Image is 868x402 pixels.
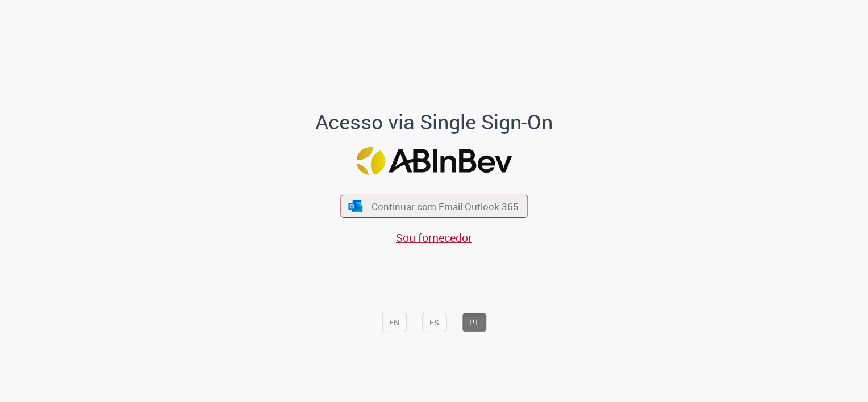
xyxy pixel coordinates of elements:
[396,230,472,245] a: Sou fornecedor
[372,200,519,213] span: Continuar com Email Outlook 365
[348,200,364,212] img: ícone Azure/Microsoft 360
[462,313,486,332] button: PT
[277,111,592,133] h1: Acesso via Single Sign-On
[382,313,407,332] button: EN
[356,147,512,175] img: Logo ABInBev
[340,195,528,218] button: ícone Azure/Microsoft 360 Continuar com Email Outlook 365
[422,313,446,332] button: ES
